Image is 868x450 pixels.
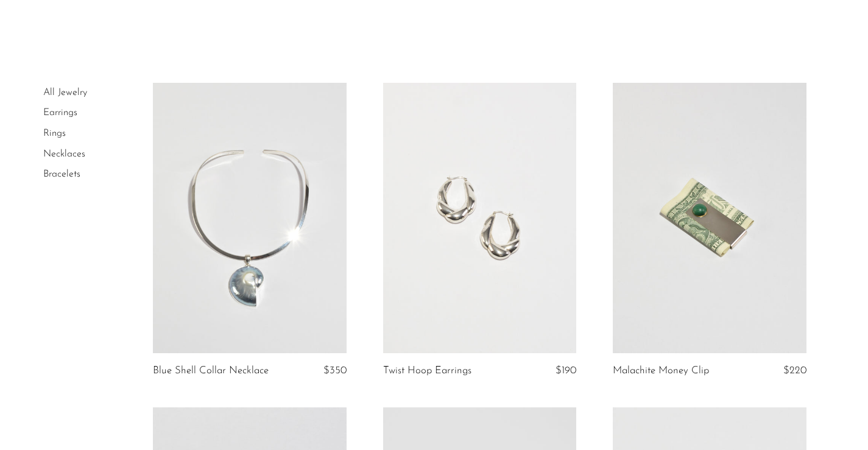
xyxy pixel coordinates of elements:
[323,365,347,376] span: $350
[613,365,709,376] a: Malachite Money Clip
[556,365,576,376] span: $190
[383,365,471,376] a: Twist Hoop Earrings
[43,108,77,118] a: Earrings
[43,169,80,179] a: Bracelets
[783,365,806,376] span: $220
[43,149,85,159] a: Necklaces
[153,365,269,376] a: Blue Shell Collar Necklace
[43,88,87,97] a: All Jewelry
[43,128,66,138] a: Rings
